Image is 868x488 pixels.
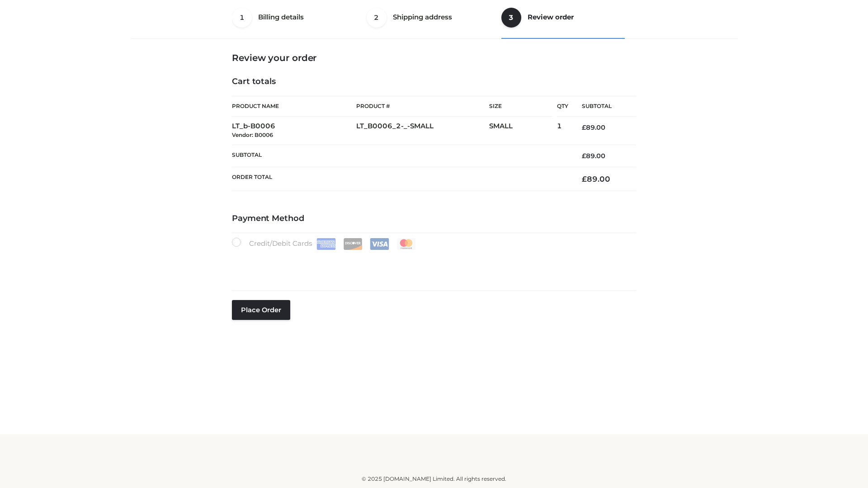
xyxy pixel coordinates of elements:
div: © 2025 [DOMAIN_NAME] Limited. All rights reserved. [134,474,734,483]
label: Credit/Debit Cards [232,238,417,250]
th: Product # [356,96,489,117]
bdi: 89.00 [582,174,610,183]
iframe: Secure payment input frame [230,248,634,281]
th: Subtotal [568,96,636,117]
button: Place order [232,300,290,320]
th: Subtotal [232,145,568,167]
td: 1 [557,117,568,145]
img: Discover [343,238,363,250]
th: Size [489,96,552,117]
th: Order Total [232,167,568,191]
small: Vendor: B0006 [232,131,273,138]
span: £ [582,123,586,131]
th: Qty [557,96,568,117]
td: LT_b-B0006 [232,117,356,145]
td: SMALL [489,117,557,145]
h3: Review your order [232,52,636,63]
bdi: 89.00 [582,152,605,160]
h4: Payment Method [232,214,636,224]
h4: Cart totals [232,77,636,87]
span: £ [582,152,586,160]
img: Visa [370,238,389,250]
th: Product Name [232,96,356,117]
span: £ [582,174,587,183]
bdi: 89.00 [582,123,605,131]
td: LT_B0006_2-_-SMALL [356,117,489,145]
img: Amex [316,238,336,250]
img: Mastercard [396,238,416,250]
